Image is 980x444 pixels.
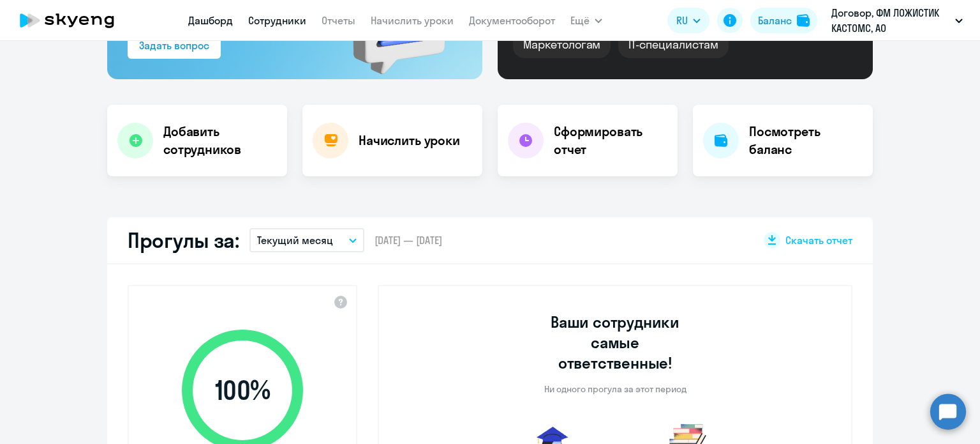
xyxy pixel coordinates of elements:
[513,31,611,58] div: Маркетологам
[676,13,688,28] span: RU
[249,228,364,252] button: Текущий месяц
[554,123,667,158] h4: Сформировать отчет
[139,38,209,53] div: Задать вопрос
[749,123,863,158] h4: Посмотреть баланс
[359,132,460,149] h4: Начислить уроки
[128,227,239,253] h2: Прогулы за:
[544,383,687,395] p: Ни одного прогула за этот период
[758,13,792,28] div: Баланс
[750,8,817,33] button: Балансbalance
[667,8,709,33] button: RU
[375,233,442,247] span: [DATE] — [DATE]
[570,8,602,33] button: Ещё
[169,375,316,406] span: 100 %
[831,5,950,36] p: Договор, ФМ ЛОЖИСТИК КАСТОМС, АО
[618,31,728,58] div: IT-специалистам
[825,5,969,36] button: Договор, ФМ ЛОЖИСТИК КАСТОМС, АО
[469,14,555,27] a: Документооборот
[163,123,277,158] h4: Добавить сотрудников
[533,312,697,373] h3: Ваши сотрудники самые ответственные!
[257,233,333,248] p: Текущий месяц
[128,33,221,59] button: Задать вопрос
[248,14,306,27] a: Сотрудники
[322,14,355,27] a: Отчеты
[797,14,810,27] img: balance
[371,14,454,27] a: Начислить уроки
[785,233,852,247] span: Скачать отчет
[570,13,590,28] span: Ещё
[188,14,233,27] a: Дашборд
